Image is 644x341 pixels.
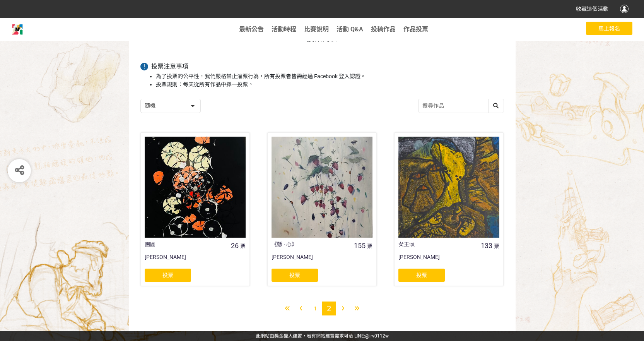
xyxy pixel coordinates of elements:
span: 投票 [289,272,300,278]
span: 1 [314,305,317,312]
a: 作品投票 [403,26,428,33]
div: 女王頭 [398,240,479,248]
button: 馬上報名 [586,22,632,35]
a: 女王頭133票[PERSON_NAME]投票 [394,132,504,286]
span: 投票 [162,272,173,278]
div: 團圓 [145,240,225,248]
span: 票 [367,243,372,249]
a: 比賽說明 [304,26,329,33]
div: 《懸 · 心》 [272,240,352,248]
div: [PERSON_NAME] [398,253,499,269]
li: 為了投票的公平性，我們嚴格禁止灌票行為，所有投票者皆需經過 Facebook 登入認證。 [156,72,504,81]
span: 26 [231,242,239,250]
div: [PERSON_NAME] [145,253,246,269]
div: [PERSON_NAME] [272,253,372,269]
span: 收藏這個活動 [576,6,608,12]
li: 投票規則：每天從所有作品中擇一投票。 [156,81,504,89]
a: 團圓26票[PERSON_NAME]投票 [140,132,250,286]
a: 此網站由獎金獵人建置，若有網站建置需求 [256,333,344,339]
a: 活動時程 [272,26,296,33]
a: 活動 Q&A [337,26,363,33]
span: 投稿作品 [371,26,396,33]
span: 票 [494,243,499,249]
span: 可洽 LINE: [256,333,389,339]
a: 《懸 · 心》155票[PERSON_NAME]投票 [267,132,377,286]
span: 馬上報名 [598,26,620,32]
a: @irv0112w [365,333,389,339]
img: 2026 IAP羅浮宮國際藝術展徵件 [12,24,23,35]
span: 133 [481,242,492,250]
input: 搜尋作品 [419,99,504,113]
span: 2 [327,304,331,313]
span: 投票 [416,272,427,278]
span: 投票注意事項 [151,63,188,70]
span: 票 [240,243,246,249]
span: 155 [354,242,366,250]
a: 最新公告 [239,26,264,33]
